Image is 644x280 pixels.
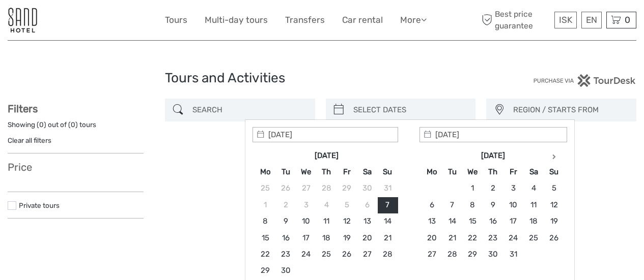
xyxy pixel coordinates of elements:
[377,180,398,197] td: 31
[275,164,296,180] th: Tu
[316,164,337,180] th: Th
[503,164,523,180] th: Fr
[337,164,357,180] th: Fr
[337,246,357,263] td: 26
[357,180,377,197] td: 30
[275,180,296,197] td: 26
[316,246,337,263] td: 25
[316,197,337,213] td: 4
[422,230,442,246] td: 20
[581,12,602,28] div: EN
[19,201,60,209] a: Private tours
[285,13,325,27] a: Transfers
[8,161,144,173] h3: Price
[422,164,442,180] th: Mo
[377,197,398,213] td: 7
[337,180,357,197] td: 29
[296,197,316,213] td: 3
[275,147,377,164] th: [DATE]
[316,213,337,230] td: 11
[462,180,483,197] td: 1
[523,197,544,213] td: 11
[275,246,296,263] td: 23
[296,246,316,263] td: 24
[8,8,37,33] img: 186-9edf1c15-b972-4976-af38-d04df2434085_logo_small.jpg
[205,13,268,27] a: Multi-day tours
[442,246,462,263] td: 28
[503,230,523,246] td: 24
[483,246,503,263] td: 30
[544,230,564,246] td: 26
[559,15,572,25] span: ISK
[296,230,316,246] td: 17
[316,230,337,246] td: 18
[337,197,357,213] td: 5
[296,213,316,230] td: 10
[357,197,377,213] td: 6
[523,230,544,246] td: 25
[342,13,383,27] a: Car rental
[275,197,296,213] td: 2
[165,70,480,86] h1: Tours and Activities
[623,15,632,25] span: 0
[165,13,187,27] a: Tours
[8,103,38,115] strong: Filters
[357,230,377,246] td: 20
[483,197,503,213] td: 9
[442,230,462,246] td: 21
[255,263,275,279] td: 29
[117,16,129,28] button: Open LiveChat chat widget
[357,246,377,263] td: 27
[503,197,523,213] td: 10
[483,164,503,180] th: Th
[400,13,427,27] a: More
[255,230,275,246] td: 15
[442,147,544,164] th: [DATE]
[503,213,523,230] td: 17
[503,180,523,197] td: 3
[483,180,503,197] td: 2
[8,136,51,144] a: Clear all filters
[422,246,442,263] td: 27
[544,164,564,180] th: Su
[255,164,275,180] th: Mo
[275,213,296,230] td: 9
[462,197,483,213] td: 8
[357,164,377,180] th: Sa
[8,120,144,136] div: Showing ( ) out of ( ) tours
[255,213,275,230] td: 8
[255,197,275,213] td: 1
[533,74,636,87] img: PurchaseViaTourDesk.png
[509,102,631,118] span: REGION / STARTS FROM
[357,213,377,230] td: 13
[188,101,310,119] input: SEARCH
[544,197,564,213] td: 12
[422,213,442,230] td: 13
[523,164,544,180] th: Sa
[483,230,503,246] td: 23
[503,246,523,263] td: 31
[442,164,462,180] th: Tu
[544,180,564,197] td: 5
[377,164,398,180] th: Su
[462,213,483,230] td: 15
[316,180,337,197] td: 28
[349,101,471,119] input: SELECT DATES
[255,246,275,263] td: 22
[462,246,483,263] td: 29
[483,213,503,230] td: 16
[39,120,44,130] label: 0
[377,246,398,263] td: 28
[14,18,115,26] p: We're away right now. Please check back later!
[337,230,357,246] td: 19
[422,197,442,213] td: 6
[442,197,462,213] td: 7
[275,263,296,279] td: 30
[296,180,316,197] td: 27
[479,9,552,31] span: Best price guarantee
[442,213,462,230] td: 14
[523,213,544,230] td: 18
[377,213,398,230] td: 14
[544,213,564,230] td: 19
[71,120,75,130] label: 0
